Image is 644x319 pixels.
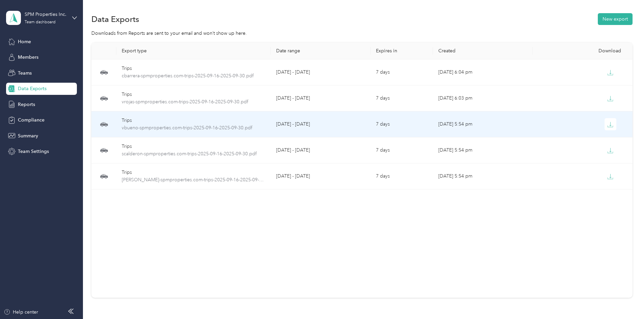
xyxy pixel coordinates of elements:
[433,85,533,111] td: [DATE] 6:03 pm
[122,150,265,158] span: scalderon-spmproperties.com-trips-2025-09-16-2025-09-30.pdf
[91,16,139,23] h1: Data Exports
[91,30,633,37] div: Downloads from Reports are sent to your email and won’t show up here.
[122,176,265,184] span: michael-spmproperties.com-trips-2025-09-16-2025-09-30.pdf
[271,85,371,111] td: [DATE] - [DATE]
[433,111,533,137] td: [DATE] 5:54 pm
[371,43,433,59] th: Expires in
[371,85,433,111] td: 7 days
[18,70,32,77] span: Teams
[18,101,35,108] span: Reports
[4,309,38,316] button: Help center
[371,59,433,85] td: 7 days
[18,148,49,155] span: Team Settings
[18,38,31,45] span: Home
[25,20,56,24] div: Team dashboard
[122,65,265,72] div: Trips
[271,137,371,163] td: [DATE] - [DATE]
[116,43,271,59] th: Export type
[18,85,47,92] span: Data Exports
[433,43,533,59] th: Created
[433,163,533,189] td: [DATE] 5:54 pm
[271,43,371,59] th: Date range
[18,132,38,139] span: Summary
[271,111,371,137] td: [DATE] - [DATE]
[271,59,371,85] td: [DATE] - [DATE]
[433,59,533,85] td: [DATE] 6:04 pm
[18,54,38,61] span: Members
[122,98,265,106] span: vrojas-spmproperties.com-trips-2025-09-16-2025-09-30.pdf
[122,91,265,98] div: Trips
[122,117,265,124] div: Trips
[122,143,265,150] div: Trips
[598,13,633,25] button: New export
[371,163,433,189] td: 7 days
[25,11,67,18] div: SPM Properties Inc.
[433,137,533,163] td: [DATE] 5:54 pm
[122,72,265,80] span: cbarrera-spmproperties.com-trips-2025-09-16-2025-09-30.pdf
[371,137,433,163] td: 7 days
[271,163,371,189] td: [DATE] - [DATE]
[538,48,627,54] div: Download
[122,124,265,132] span: vbueno-spmproperties.com-trips-2025-09-16-2025-09-30.pdf
[371,111,433,137] td: 7 days
[606,281,644,319] iframe: Everlance-gr Chat Button Frame
[18,116,45,124] span: Compliance
[122,169,265,176] div: Trips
